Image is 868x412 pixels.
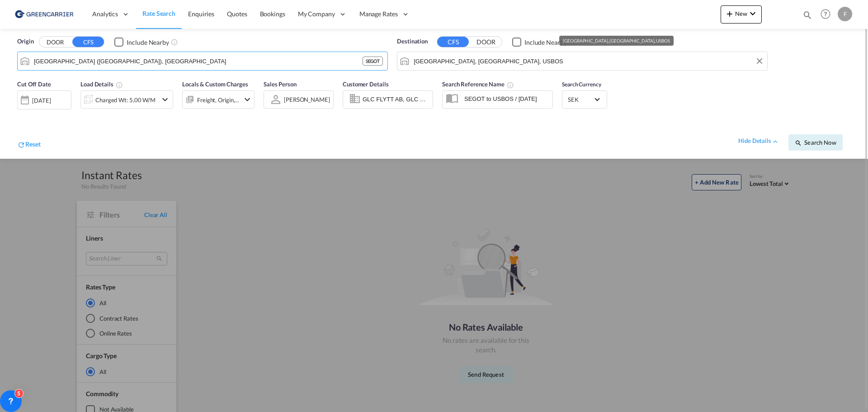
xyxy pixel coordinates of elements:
[197,94,240,106] div: Freight Origin Destination
[17,108,24,120] md-datepicker: Select
[114,37,169,47] md-checkbox: Checkbox No Ink
[72,37,104,47] button: CFS
[397,37,428,46] span: Destination
[838,7,852,21] div: F
[171,38,178,46] md-icon: Unchecked: Ignores neighbouring ports when fetching rates.Checked : Includes neighbouring ports w...
[802,10,812,24] div: icon-magnify
[437,37,469,47] button: CFS
[39,37,71,47] button: DOOR
[747,8,758,19] md-icon: icon-chevron-down
[298,9,335,19] span: My Company
[795,139,802,147] md-icon: icon-magnify
[802,10,812,20] md-icon: icon-magnify
[14,4,75,24] img: 609dfd708afe11efa14177256b0082fb.png
[264,81,297,88] span: Sales Person
[116,81,123,89] md-icon: Chargeable Weight
[17,141,25,149] md-icon: icon-refresh
[18,52,387,70] md-input-container: Gothenburg (Goteborg), SEGOT
[771,137,779,146] md-icon: icon-chevron-up
[363,57,383,66] div: SEGOT
[127,38,169,47] div: Include Nearby
[92,9,118,19] span: Analytics
[188,10,214,18] span: Enquiries
[34,54,363,68] input: Search by Port
[795,139,836,146] span: icon-magnifySearch Now
[343,81,388,88] span: Customer Details
[724,8,735,19] md-icon: icon-plus 400-fg
[563,36,670,46] div: [GEOGRAPHIC_DATA], [GEOGRAPHIC_DATA], USBOS
[788,134,843,151] button: icon-magnifySearch Now
[724,10,758,17] span: New
[567,93,602,106] md-select: Select Currency: kr SEKSweden Krona
[17,81,51,88] span: Cut Off Date
[17,90,71,109] div: [DATE]
[283,93,331,106] md-select: Sales Person: Fredrik Fagerman
[80,90,173,109] div: Charged Wt: 5,00 W/Micon-chevron-down
[142,9,175,17] span: Rate Search
[442,81,514,88] span: Search Reference Name
[397,52,767,70] md-input-container: Boston, MA, USBOS
[568,95,593,104] span: SEK
[32,96,51,104] div: [DATE]
[182,90,255,109] div: Freight Origin Destinationicon-chevron-down
[562,81,601,88] span: Search Currency
[95,94,156,106] div: Charged Wt: 5,00 W/M
[470,37,502,47] button: DOOR
[512,37,567,47] md-checkbox: Checkbox No Ink
[227,10,247,18] span: Quotes
[17,37,33,46] span: Origin
[182,81,248,88] span: Locals & Custom Charges
[260,10,285,18] span: Bookings
[753,54,766,68] button: Clear Input
[17,140,41,151] div: icon-refreshReset
[284,96,330,103] div: [PERSON_NAME]
[738,137,779,146] div: hide detailsicon-chevron-up
[80,81,123,88] span: Load Details
[818,6,838,23] div: Help
[242,94,253,105] md-icon: icon-chevron-down
[160,94,170,105] md-icon: icon-chevron-down
[524,38,567,47] div: Include Nearby
[507,81,514,89] md-icon: Your search will be saved by the below given name
[363,93,430,106] input: Enter Customer Details
[721,5,762,24] button: icon-plus 400-fgNewicon-chevron-down
[818,6,833,22] span: Help
[25,140,41,148] span: Reset
[359,9,398,19] span: Manage Rates
[414,54,763,68] input: Search by Port
[460,92,552,105] input: Search Reference Name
